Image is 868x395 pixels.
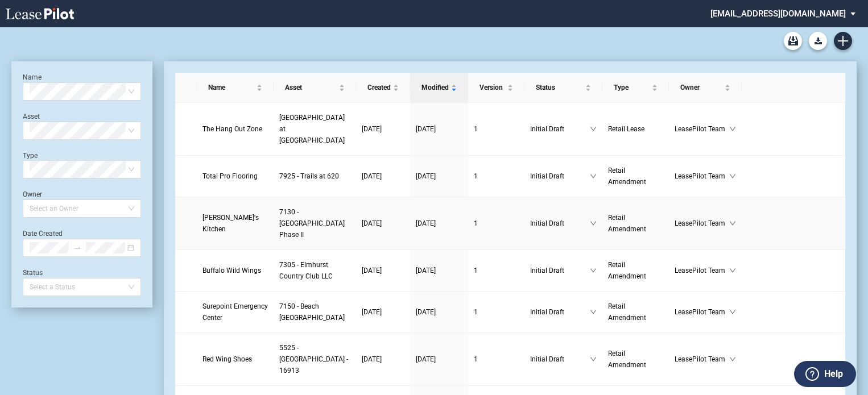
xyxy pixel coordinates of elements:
span: Retail Amendment [608,261,646,280]
span: down [590,173,597,180]
span: [DATE] [416,308,436,316]
a: Retail Amendment [608,165,663,188]
span: 5525 - Devonshire - 16913 [279,344,348,375]
a: 1 [474,171,519,182]
span: 7150 - Beach Western Commons [279,302,345,322]
md-menu: Download Blank Form List [805,32,830,50]
span: [DATE] [362,125,382,133]
span: Initial Draft [530,218,590,229]
button: Help [794,361,856,387]
a: Retail Amendment [608,301,663,323]
span: [DATE] [362,219,382,227]
span: Asset [285,82,337,93]
a: 5525 - [GEOGRAPHIC_DATA] - 16913 [279,342,350,376]
span: down [590,267,597,274]
span: Name [208,82,254,93]
a: Buffalo Wild Wings [202,265,268,276]
a: [DATE] [362,218,404,229]
span: Created [367,82,391,93]
span: Status [536,82,583,93]
a: 7130 - [GEOGRAPHIC_DATA] Phase II [279,206,350,240]
span: [DATE] [416,219,436,227]
a: 1 [474,265,519,276]
a: [DATE] [416,218,462,229]
span: down [729,309,736,315]
span: Initial Draft [530,354,590,365]
span: Retail Lease [608,125,644,133]
span: 1 [474,219,478,227]
span: Retail Amendment [608,302,646,322]
a: Red Wing Shoes [202,354,268,365]
a: [DATE] [362,171,404,182]
th: Created [356,73,410,103]
label: Status [23,269,43,277]
span: 1 [474,267,478,275]
span: 1 [474,355,478,363]
a: [DATE] [416,306,462,318]
span: The Hang Out Zone [202,125,262,133]
span: LeasePilot Team [675,171,729,182]
span: down [590,220,597,227]
a: [DATE] [362,354,404,365]
span: Retail Amendment [608,167,646,186]
span: Retail Amendment [608,350,646,369]
a: [DATE] [416,265,462,276]
span: 7590 - Main Street at Town Center [279,114,345,144]
a: [DATE] [416,354,462,365]
th: Asset [274,73,356,103]
a: 1 [474,218,519,229]
a: Retail Amendment [608,259,663,282]
span: [DATE] [362,355,382,363]
label: Help [824,367,843,381]
a: [DATE] [362,265,404,276]
a: 1 [474,354,519,365]
a: Surepoint Emergency Center [202,301,268,323]
span: LeasePilot Team [675,218,729,229]
span: 7305 - Elmhurst Country Club LLC [279,261,333,280]
label: Owner [23,190,42,198]
span: LeasePilot Team [675,306,729,318]
label: Name [23,73,42,81]
span: 1 [474,172,478,180]
span: [DATE] [416,172,436,180]
a: Retail Amendment [608,212,663,235]
span: Initial Draft [530,306,590,318]
a: Total Pro Flooring [202,171,268,182]
span: down [590,126,597,132]
label: Date Created [23,230,63,238]
a: Create new document [834,32,852,50]
th: Type [602,73,669,103]
label: Asset [23,113,40,120]
span: Version [480,82,505,93]
a: [PERSON_NAME]'s Kitchen [202,212,268,235]
span: [DATE] [362,308,382,316]
a: 7925 - Trails at 620 [279,171,350,182]
span: down [729,356,736,363]
a: Archive [784,32,802,50]
a: 7305 - Elmhurst Country Club LLC [279,259,350,282]
span: Buffalo Wild Wings [202,267,261,275]
a: [DATE] [362,123,404,135]
a: 1 [474,123,519,135]
a: Retail Lease [608,123,663,135]
a: [DATE] [416,123,462,135]
span: 7130 - Arbors Mallard Creek Phase II [279,208,345,239]
span: [DATE] [416,267,436,275]
span: down [729,173,736,180]
span: Retail Amendment [608,214,646,233]
span: LeasePilot Team [675,265,729,276]
span: Modified [421,82,449,93]
span: Surepoint Emergency Center [202,302,268,322]
a: [DATE] [416,171,462,182]
th: Status [524,73,602,103]
a: [DATE] [362,306,404,318]
span: [DATE] [416,125,436,133]
span: LeasePilot Team [675,123,729,135]
span: Sofie's Kitchen [202,214,259,233]
span: Initial Draft [530,123,590,135]
span: down [729,267,736,274]
th: Name [197,73,274,103]
span: [DATE] [362,267,382,275]
span: Red Wing Shoes [202,355,252,363]
span: down [729,126,736,132]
